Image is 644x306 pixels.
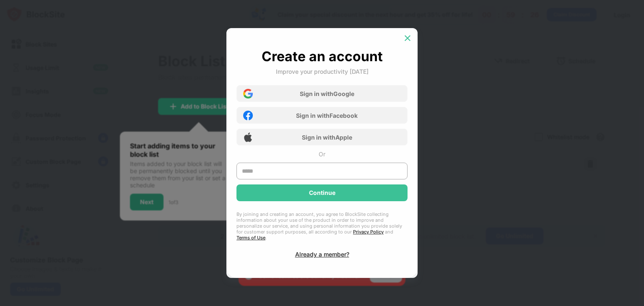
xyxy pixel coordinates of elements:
div: Improve your productivity [DATE] [276,68,369,75]
div: Continue [309,189,335,196]
div: By joining and creating an account, you agree to BlockSite collecting information about your use ... [236,211,408,241]
img: facebook-icon.png [243,111,253,120]
div: Sign in with Google [300,90,354,97]
div: Create an account [262,48,383,65]
img: apple-icon.png [243,132,253,142]
div: Sign in with Apple [302,134,352,141]
div: Sign in with Facebook [296,112,358,119]
div: Or [319,150,325,158]
div: Already a member? [295,251,349,258]
img: google-icon.png [243,89,253,99]
a: Privacy Policy [353,229,384,235]
a: Terms of Use [236,235,265,241]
